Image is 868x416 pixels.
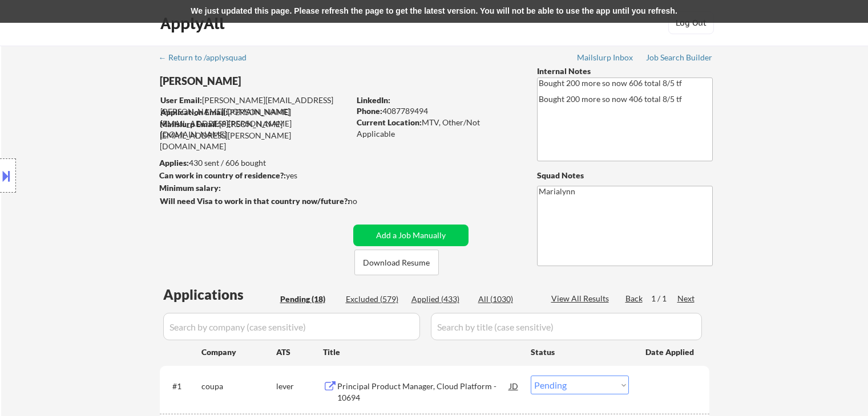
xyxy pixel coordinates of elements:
div: [PERSON_NAME] [160,74,394,88]
div: ApplyAll [160,14,228,33]
div: #1 [172,381,192,392]
div: Status [531,341,629,362]
input: Search by title (case sensitive) [431,313,702,340]
div: Job Search Builder [646,54,713,62]
strong: Will need Visa to work in that country now/future?: [160,196,350,206]
div: yes [159,170,346,181]
div: Back [625,293,644,304]
div: Mailslurp Inbox [577,54,634,62]
div: Applied (433) [411,293,469,305]
div: Excluded (579) [346,293,403,305]
strong: Current Location: [357,117,422,127]
a: ← Return to /applysquad [159,53,257,64]
a: Mailslurp Inbox [577,53,634,64]
strong: Phone: [357,106,382,116]
input: Search by company (case sensitive) [163,313,420,340]
div: Applications [163,288,276,301]
div: 1 / 1 [651,293,677,304]
div: View All Results [551,293,612,304]
div: JD [508,376,520,396]
button: Download Resume [354,250,439,275]
div: [PERSON_NAME][EMAIL_ADDRESS][PERSON_NAME][DOMAIN_NAME] [160,119,349,152]
strong: LinkedIn: [357,95,390,105]
div: no [348,195,381,207]
div: MTV, Other/Not Applicable [357,117,518,139]
a: Job Search Builder [646,53,713,64]
div: ← Return to /applysquad [159,54,257,62]
div: Company [201,346,276,358]
button: Add a Job Manually [353,225,469,246]
div: 430 sent / 606 bought [159,157,349,169]
div: [PERSON_NAME][EMAIL_ADDRESS][PERSON_NAME][DOMAIN_NAME] [160,107,349,140]
div: Squad Notes [537,170,713,181]
div: All (1030) [478,293,535,305]
div: Pending (18) [280,293,337,305]
button: Log Out [668,11,714,34]
div: coupa [201,381,276,392]
div: Title [323,346,520,358]
div: Principal Product Manager, Cloud Platform - 10694 [337,381,510,403]
div: ATS [276,346,323,358]
div: Date Applied [645,346,696,358]
div: [PERSON_NAME][EMAIL_ADDRESS][PERSON_NAME][DOMAIN_NAME] [160,95,349,117]
div: Next [677,293,696,304]
strong: Can work in country of residence?: [159,170,286,180]
div: Internal Notes [537,66,713,77]
div: lever [276,381,323,392]
div: 4087789494 [357,105,518,117]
